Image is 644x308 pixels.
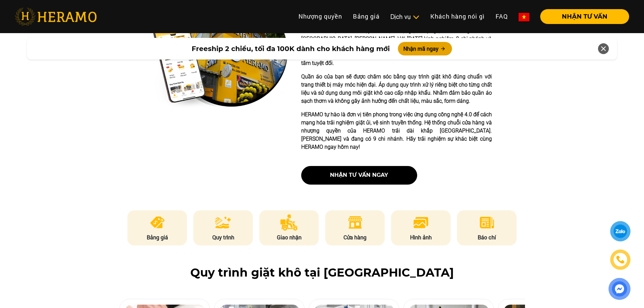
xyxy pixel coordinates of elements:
[301,166,417,185] button: nhận tư vấn ngay
[348,9,385,24] a: Bảng giá
[215,214,231,231] img: process.png
[15,8,97,25] img: heramo-logo.png
[391,233,451,241] p: Hình ảnh
[540,9,629,24] button: NHẬN TƯ VẤN
[413,214,429,231] img: image.png
[611,251,629,269] a: phone-icon
[425,9,490,24] a: Khách hàng nói gì
[259,233,319,241] p: Giao nhận
[192,44,390,54] span: Freeship 2 chiều, tối đa 100K dành cho khách hàng mới
[457,233,517,241] p: Báo chí
[325,233,385,241] p: Cửa hàng
[301,73,492,105] p: Quần áo của bạn sẽ được chăm sóc bằng quy trình giặt khô đúng chuẩn với trang thiết bị máy móc hi...
[479,214,495,231] img: news.png
[149,214,166,231] img: pricing.png
[398,42,452,55] button: Nhận mã ngay
[615,255,625,265] img: phone-icon
[519,13,529,21] img: vn-flag.png
[193,233,253,241] p: Quy trình
[490,9,513,24] a: FAQ
[347,214,363,231] img: store.png
[15,266,629,280] h2: Quy trình giặt khô tại [GEOGRAPHIC_DATA]
[127,233,187,241] p: Bảng giá
[390,12,420,21] div: Dịch vụ
[293,9,348,24] a: Nhượng quyền
[535,14,629,20] a: NHẬN TƯ VẤN
[301,111,492,151] p: HERAMO tự hào là đơn vị tiên phong trong việc ứng dụng công nghệ 4.0 để cách mạng hóa trải nghiệm...
[412,14,420,21] img: subToggleIcon
[280,214,298,231] img: delivery.png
